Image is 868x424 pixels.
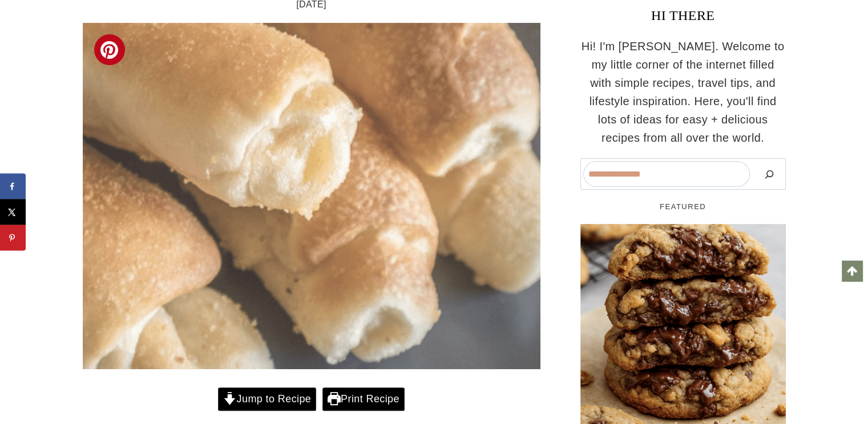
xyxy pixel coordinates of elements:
a: Scroll to top [842,261,862,281]
button: Search [756,161,783,187]
a: Print Recipe [322,387,405,411]
h3: HI THERE [580,5,786,26]
a: Jump to Recipe [218,387,316,411]
p: Hi! I'm [PERSON_NAME]. Welcome to my little corner of the internet filled with simple recipes, tr... [580,37,786,147]
img: a stack of cenorita bread fresh from the oven [83,23,540,369]
h5: FEATURED [580,201,786,213]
